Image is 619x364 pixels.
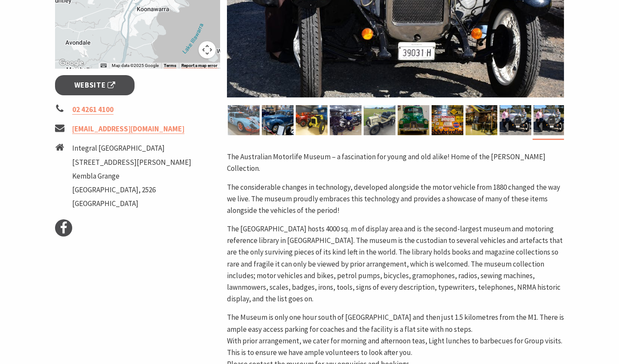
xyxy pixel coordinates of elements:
[432,105,463,135] img: TAMM
[227,182,564,217] p: The considerable changes in technology, developed alongside the motor vehicle from 1880 changed t...
[57,58,86,69] img: Google
[72,157,191,168] li: [STREET_ADDRESS][PERSON_NAME]
[57,58,86,69] a: Click to see this area on Google Maps
[499,105,531,135] img: The Australian Motorlife Museum
[181,63,218,68] a: Report a map error
[364,105,395,135] img: 1904 Innes
[164,63,176,68] a: Terms
[72,105,113,115] a: 02 4261 4100
[533,105,565,135] img: The Australian Motorlife Museum
[228,105,260,135] img: The Australian MOTORLIFE Museum
[296,105,328,135] img: Republic Truck
[398,105,429,135] img: TAMM
[72,184,191,196] li: [GEOGRAPHIC_DATA], 2526
[262,105,294,135] img: The Australian MOTORLIFE Museum
[227,151,564,174] p: The Australian Motorlife Museum – a fascination for young and old alike! Home of the [PERSON_NAME...
[227,223,564,305] p: The [GEOGRAPHIC_DATA] hosts 4000 sq. m of display area and is the second-largest museum and motor...
[101,63,107,69] button: Keyboard shortcuts
[72,198,191,209] li: [GEOGRAPHIC_DATA]
[199,41,216,58] button: Map camera controls
[72,170,191,182] li: Kembla Grange
[112,63,159,68] span: Map data ©2025 Google
[72,143,191,154] li: Integral [GEOGRAPHIC_DATA]
[72,124,184,134] a: [EMAIL_ADDRESS][DOMAIN_NAME]
[74,79,116,91] span: Website
[330,105,362,135] img: Motorlife
[55,75,135,95] a: Website
[466,105,497,135] img: TAMM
